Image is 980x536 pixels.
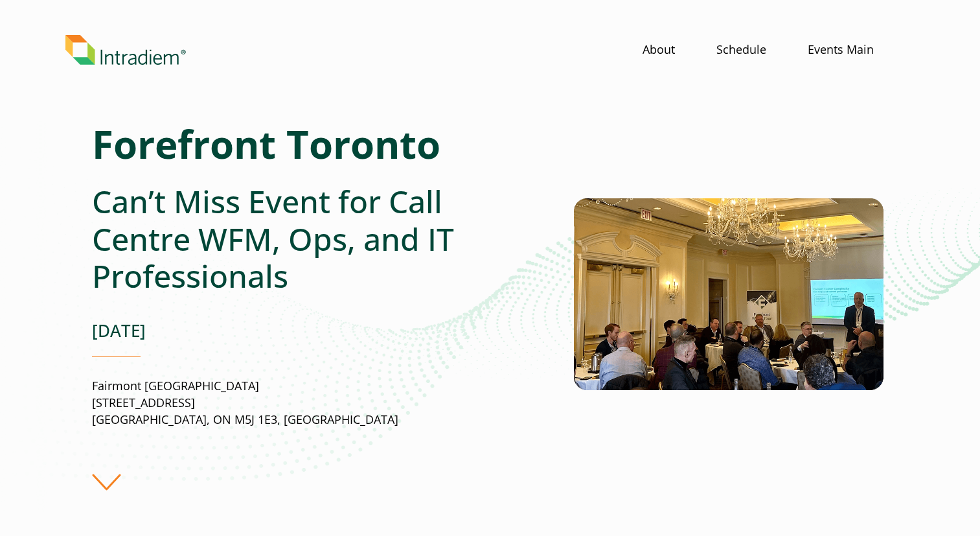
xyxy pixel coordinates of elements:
[716,31,808,69] a: Schedule
[808,31,915,69] a: Events Main
[92,378,490,428] p: Fairmont [GEOGRAPHIC_DATA] [STREET_ADDRESS] [GEOGRAPHIC_DATA], ON M5J 1E3, [GEOGRAPHIC_DATA]
[643,31,716,69] a: About
[92,117,440,170] strong: Forefront Toronto
[65,35,643,65] a: Link to homepage of Intradiem
[92,321,490,341] h3: [DATE]
[65,35,186,65] img: Intradiem
[92,183,490,295] h2: Can’t Miss Event for Call Centre WFM, Ops, and IT Professionals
